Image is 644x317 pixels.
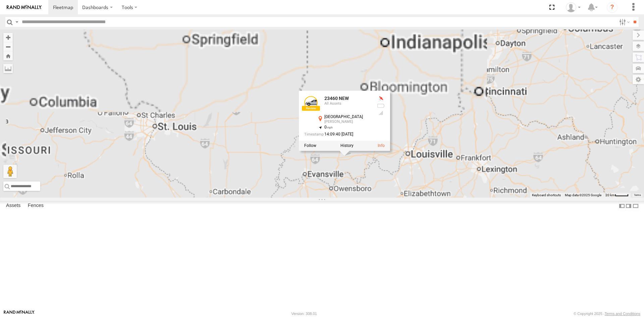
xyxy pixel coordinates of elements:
[619,201,625,211] label: Dock Summary Table to the Left
[565,193,601,197] span: Map data ©2025 Google
[378,143,385,148] a: View Asset Details
[3,64,13,73] label: Measure
[377,96,385,101] div: No GPS Fix
[3,42,13,51] button: Zoom out
[3,33,13,42] button: Zoom in
[14,17,19,27] label: Search Query
[291,312,317,316] div: Version: 308.01
[24,201,47,211] label: Fences
[7,5,42,10] img: rand-logo.svg
[532,193,561,198] button: Keyboard shortcuts
[3,165,17,178] button: Drag Pegman onto the map to open Street View
[377,103,385,108] div: No battery health information received from this device.
[633,75,644,84] label: Map Settings
[324,96,371,101] div: 23460 NEW
[605,193,615,197] span: 20 km
[632,201,639,211] label: Hide Summary Table
[607,2,618,13] i: ?
[340,143,354,148] label: View Asset History
[304,143,316,148] label: Realtime tracking of Asset
[603,193,631,198] button: Map Scale: 20 km per 37 pixels
[324,102,371,106] div: All Assets
[625,201,632,211] label: Dock Summary Table to the Right
[324,120,371,124] div: [PERSON_NAME]
[377,110,385,116] div: Last Event GSM Signal Strength
[605,312,640,316] a: Terms and Conditions
[4,310,35,317] a: Visit our Website
[324,115,371,119] div: [GEOGRAPHIC_DATA]
[304,132,371,137] div: Date/time of location update
[616,17,631,27] label: Search Filter Options
[324,125,333,129] span: 0
[3,201,24,211] label: Assets
[563,2,583,12] div: Sardor Khadjimedov
[634,194,641,197] a: Terms (opens in new tab)
[574,312,640,316] div: © Copyright 2025 -
[3,51,13,60] button: Zoom Home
